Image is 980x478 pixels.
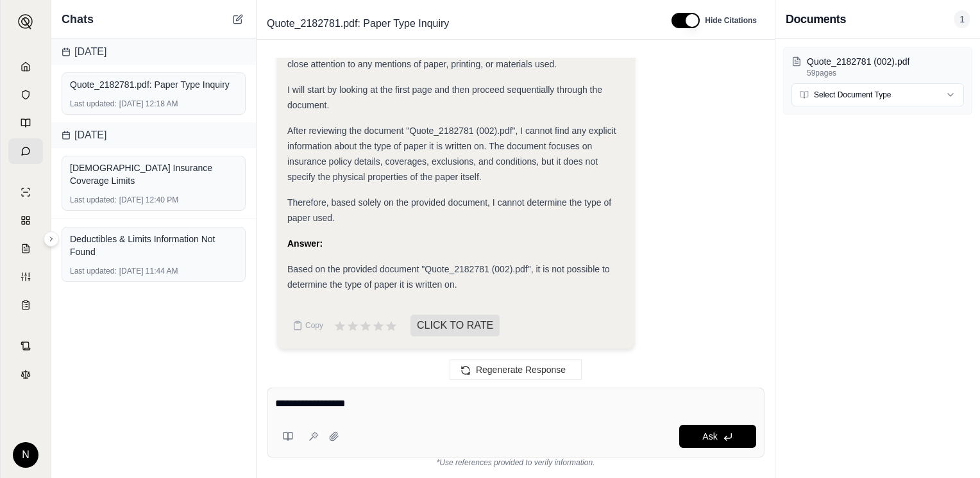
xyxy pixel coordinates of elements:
button: Quote_2182781 (002).pdf59pages [791,55,964,78]
span: I will start by looking at the first page and then proceed sequentially through the document. [287,85,602,110]
span: Copy [305,320,323,331]
span: Therefore, based solely on the provided document, I cannot determine the type of paper used. [287,197,611,223]
strong: Answer: [287,238,323,249]
div: [DATE] [51,122,256,148]
button: Expand sidebar [44,231,59,247]
span: Last updated: [70,266,117,276]
div: [DATE] 12:18 AM [70,99,237,109]
span: Hide Citations [705,15,757,26]
div: [DATE] [51,39,256,65]
button: Regenerate Response [450,359,582,380]
a: Legal Search Engine [8,361,43,387]
span: CLICK TO RATE [410,315,500,336]
span: Quote_2182781.pdf: Paper Type Inquiry [262,13,454,34]
button: Expand sidebar [13,9,38,35]
div: *Use references provided to verify information. [267,457,765,468]
a: Custom Report [8,264,43,290]
span: Ask [702,431,717,441]
span: Regenerate Response [476,365,566,375]
button: Copy [287,313,328,338]
span: 1 [954,10,970,28]
a: Prompt Library [8,110,43,136]
span: Based on the provided document "Quote_2182781 (002).pdf", it is not possible to determine the typ... [287,264,610,290]
a: Coverage Table [8,292,43,318]
p: Quote_2182781 (002).pdf [807,55,964,68]
a: Home [8,54,43,79]
span: Last updated: [70,99,117,109]
div: [DATE] 12:40 PM [70,195,237,205]
a: Documents Vault [8,82,43,108]
div: [DATE] 11:44 AM [70,266,237,276]
span: Chats [62,10,94,28]
a: Claim Coverage [8,236,43,261]
p: 59 pages [807,68,964,78]
img: Expand sidebar [18,14,33,29]
span: Last updated: [70,195,117,205]
h3: Documents [786,10,846,28]
a: Single Policy [8,179,43,205]
button: New Chat [230,12,246,27]
a: Contract Analysis [8,333,43,359]
div: N [13,442,38,468]
button: Ask [679,425,756,448]
div: Edit Title [262,13,656,34]
a: Policy Comparisons [8,208,43,233]
div: Deductibles & Limits Information Not Found [70,233,237,258]
span: After reviewing the document "Quote_2182781 (002).pdf", I cannot find any explicit information ab... [287,126,616,182]
a: Chat [8,138,43,164]
div: Quote_2182781.pdf: Paper Type Inquiry [70,78,237,91]
div: [DEMOGRAPHIC_DATA] Insurance Coverage Limits [70,161,237,187]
